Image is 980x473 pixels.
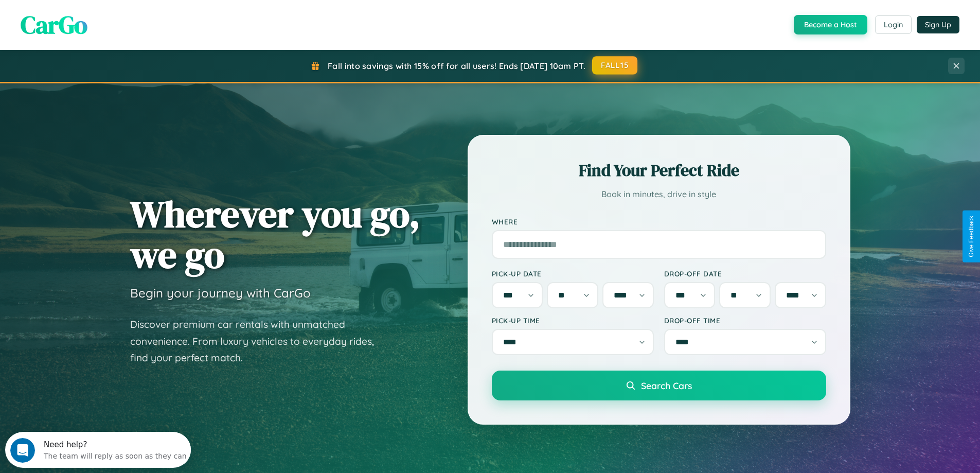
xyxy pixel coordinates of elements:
[664,316,826,325] label: Drop-off Time
[492,269,654,278] label: Pick-up Date
[130,316,387,366] p: Discover premium car rentals with unmatched convenience. From luxury vehicles to everyday rides, ...
[794,15,867,34] button: Become a Host
[39,9,182,17] div: Need help?
[4,4,191,32] div: Open Intercom Messenger
[492,159,826,182] h2: Find Your Perfect Ride
[130,285,311,301] h3: Begin your journey with CarGo
[917,16,959,33] button: Sign Up
[641,380,692,391] span: Search Cars
[592,56,637,75] button: FALL15
[328,61,585,71] span: Fall into savings with 15% off for all users! Ends [DATE] 10am PT.
[664,269,826,278] label: Drop-off Date
[130,194,420,275] h1: Wherever you go, we go
[10,438,35,463] iframe: Intercom live chat
[5,432,191,468] iframe: Intercom live chat discovery launcher
[492,217,826,226] label: Where
[39,17,182,28] div: The team will reply as soon as they can
[968,216,975,257] div: Give Feedback
[21,8,87,42] span: CarGo
[492,316,654,325] label: Pick-up Time
[875,15,912,34] button: Login
[492,187,826,202] p: Book in minutes, drive in style
[492,371,826,400] button: Search Cars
